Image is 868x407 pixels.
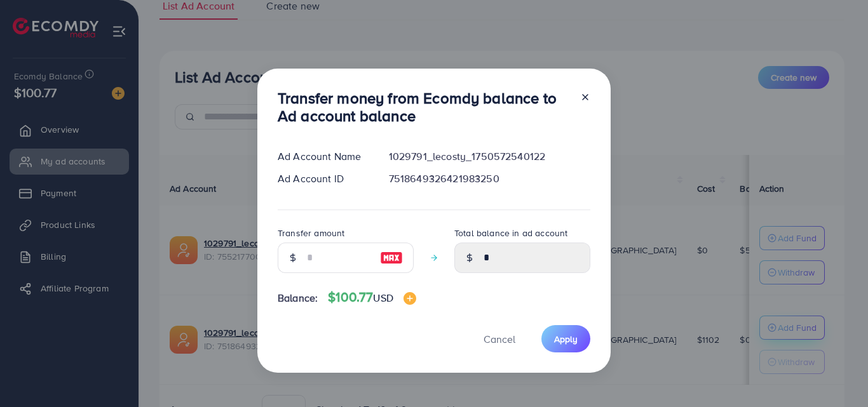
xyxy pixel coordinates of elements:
[814,350,858,397] iframe: Chat
[468,325,531,352] button: Cancel
[373,291,393,305] span: USD
[278,291,318,305] span: Balance:
[380,250,403,265] img: image
[454,227,567,239] label: Total balance in ad account
[268,149,379,164] div: Ad Account Name
[328,290,416,305] h4: $100.77
[484,332,515,346] span: Cancel
[403,292,416,305] img: image
[278,89,570,126] h3: Transfer money from Ecomdy balance to Ad account balance
[541,325,590,352] button: Apply
[268,171,379,186] div: Ad Account ID
[379,149,600,164] div: 1029791_lecosty_1750572540122
[554,333,578,345] span: Apply
[278,227,344,239] label: Transfer amount
[379,171,600,186] div: 7518649326421983250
